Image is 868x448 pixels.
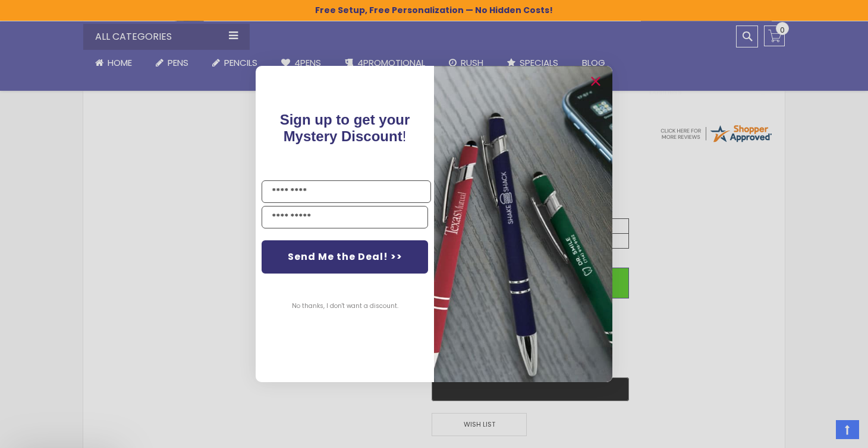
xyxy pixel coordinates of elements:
[280,112,410,144] span: !
[262,240,428,274] button: Send Me the Deal! >>
[286,291,404,321] button: No thanks, I don't want a discount.
[280,112,410,144] span: Sign up to get your Mystery Discount
[586,72,605,91] button: Close dialog
[434,66,612,382] img: pop-up-image
[770,416,868,448] iframe: Google Customer Reviews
